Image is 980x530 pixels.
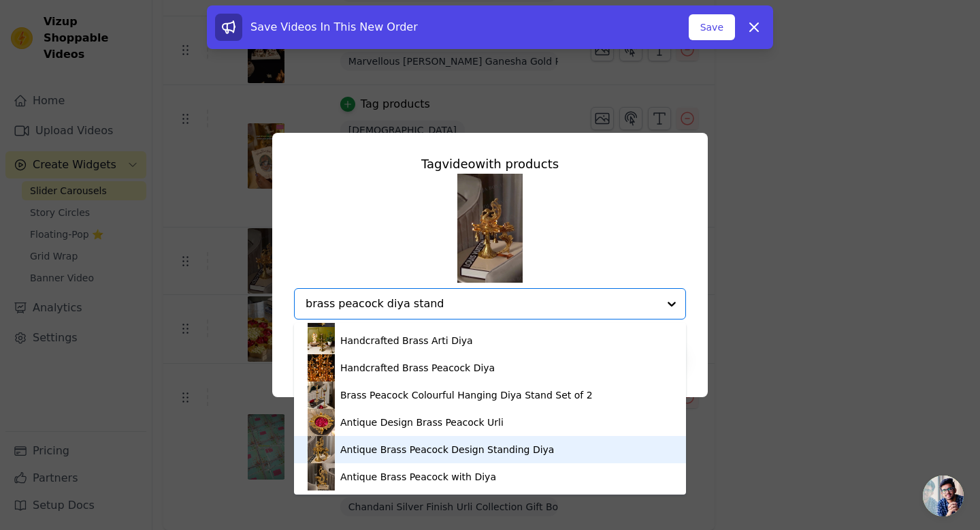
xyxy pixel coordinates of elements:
[340,361,495,375] div: Handcrafted Brass Peacock Diya
[308,436,335,463] img: product thumbnail
[306,296,658,312] input: Search by product title or paste product URL
[340,443,554,456] div: Antique Brass Peacock Design Standing Diya
[308,381,335,409] img: product thumbnail
[340,334,473,347] div: Handcrafted Brass Arti Diya
[250,20,418,33] span: Save Videos In This New Order
[340,416,504,429] div: Antique Design Brass Peacock Urli
[340,388,593,402] div: Brass Peacock Colourful Hanging Diya Stand Set of 2
[308,463,335,490] img: product thumbnail
[340,470,496,484] div: Antique Brass Peacock with Diya
[923,476,964,516] div: Open chat
[308,354,335,381] img: product thumbnail
[689,14,735,40] button: Save
[308,409,335,436] img: product thumbnail
[294,155,686,174] div: Tag video with products
[457,174,523,283] img: reel-preview-my-pooja-box.myshopify.com-3663486606767880803_5751487504.jpeg
[308,327,335,354] img: product thumbnail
